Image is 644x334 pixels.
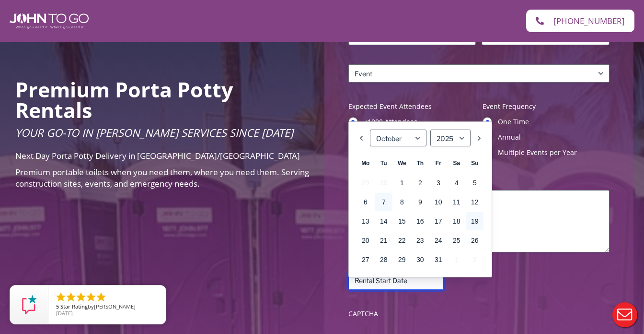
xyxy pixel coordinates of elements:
[448,231,465,250] a: 25
[471,160,478,167] span: Sunday
[430,250,447,269] a: 31
[430,130,471,146] select: Select year
[466,174,483,192] a: 5
[357,193,374,211] a: 6
[448,250,465,269] span: 1
[348,102,432,111] legend: Expected Event Attendees
[375,250,392,269] a: 28
[553,17,625,25] span: [PHONE_NUMBER]
[60,303,88,310] span: Star Rating
[430,174,447,192] a: 3
[348,309,609,319] label: CAPTCHA
[398,160,406,167] span: Wednesday
[56,310,73,317] span: [DATE]
[95,291,107,303] li: 
[466,193,483,211] a: 12
[466,212,483,230] a: 19
[20,295,39,314] img: Review Rating
[436,160,441,167] span: Friday
[474,130,484,146] a: Next
[498,132,609,142] label: Annual
[357,174,374,192] span: 29
[393,231,411,250] a: 22
[412,250,429,269] a: 30
[55,291,67,303] li: 
[364,117,475,127] label: <1000 Attendees
[448,193,465,211] a: 11
[412,174,429,192] a: 2
[430,231,447,250] a: 24
[430,193,447,211] a: 10
[448,174,465,192] a: 4
[15,125,293,140] span: Your Go-To in [PERSON_NAME] Services Since [DATE]
[370,130,426,146] select: Select month
[412,231,429,250] a: 23
[15,167,309,189] span: Premium portable toilets when you need them, where you need them. Serving construction sites, eve...
[375,193,392,211] a: 7
[430,212,447,230] a: 17
[56,304,158,310] span: by
[375,174,392,192] span: 30
[65,291,77,303] li: 
[56,303,59,310] span: 5
[15,79,310,120] h2: Premium Porta Potty Rentals
[75,291,87,303] li: 
[466,231,483,250] a: 26
[393,174,411,192] a: 1
[483,102,536,111] legend: Event Frequency
[357,212,374,230] a: 13
[15,150,300,161] span: Next Day Porta Potty Delivery in [GEOGRAPHIC_DATA]/[GEOGRAPHIC_DATA]
[412,212,429,230] a: 16
[357,250,374,269] a: 27
[498,148,609,157] label: Multiple Events per Year
[393,193,411,211] a: 8
[393,212,411,230] a: 15
[361,160,369,167] span: Monday
[85,291,97,303] li: 
[393,250,411,269] a: 29
[448,212,465,230] a: 18
[453,160,460,167] span: Saturday
[94,303,136,310] span: [PERSON_NAME]
[375,212,392,230] a: 14
[466,250,483,269] span: 2
[526,10,634,32] a: [PHONE_NUMBER]
[380,160,387,167] span: Tuesday
[10,13,89,29] img: John To Go
[412,193,429,211] a: 9
[498,117,609,127] label: One Time
[348,272,444,290] input: Rental Start Date
[606,296,644,334] button: Live Chat
[357,231,374,250] a: 20
[375,231,392,250] a: 21
[356,130,366,146] a: Previous
[416,160,424,167] span: Thursday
